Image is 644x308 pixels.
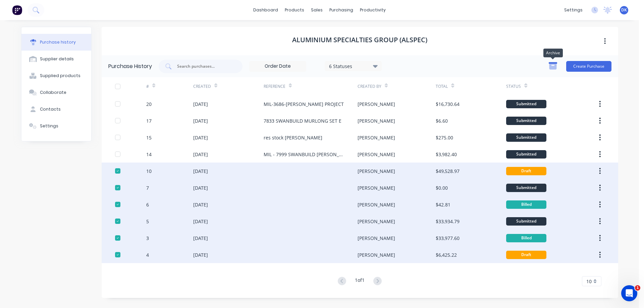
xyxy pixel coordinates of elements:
[264,151,344,158] div: MIL - 7999 SWANBUILD [PERSON_NAME]
[358,83,381,89] div: Created By
[264,117,341,124] div: 7833 SWANBUILD MURLONG SET E
[193,218,208,225] div: [DATE]
[506,150,546,159] div: Submitted
[436,151,457,158] div: $3,982.40
[21,84,91,101] button: Collaborate
[146,101,152,108] div: 20
[621,285,637,301] iframe: Intercom live chat
[436,184,448,191] div: $0.00
[436,134,453,141] div: $275.00
[358,235,395,242] div: [PERSON_NAME]
[358,218,395,225] div: [PERSON_NAME]
[292,36,427,44] h1: ALUMINIUM SPECIALTIES GROUP (ALSPEC)
[146,251,149,258] div: 4
[436,218,460,225] div: $33,934.79
[250,5,281,15] a: dashboard
[436,168,460,175] div: $49,528.97
[146,218,149,225] div: 5
[108,62,152,70] div: Purchase History
[358,134,395,141] div: [PERSON_NAME]
[146,83,149,89] div: #
[326,5,357,15] div: purchasing
[21,67,91,84] button: Supplied products
[358,168,395,175] div: [PERSON_NAME]
[506,167,546,175] div: Draft
[264,83,285,89] div: Reference
[193,251,208,258] div: [DATE]
[506,83,521,89] div: Status
[566,61,611,72] button: Create Purchase
[358,101,395,108] div: [PERSON_NAME]
[193,151,208,158] div: [DATE]
[21,51,91,67] button: Supplier details
[561,5,586,15] div: settings
[436,251,457,258] div: $6,425.22
[506,184,546,192] div: Submitted
[193,134,208,141] div: [DATE]
[358,201,395,208] div: [PERSON_NAME]
[436,117,448,124] div: $6.60
[436,83,448,89] div: Total
[21,118,91,134] button: Settings
[436,201,450,208] div: $42.81
[506,200,546,209] div: Billed
[193,184,208,191] div: [DATE]
[635,285,640,291] span: 1
[436,235,460,242] div: $33,977.60
[12,5,22,15] img: Factory
[358,184,395,191] div: [PERSON_NAME]
[146,134,152,141] div: 15
[436,101,460,108] div: $16,730.64
[506,133,546,142] div: Submitted
[506,117,546,125] div: Submitted
[146,235,149,242] div: 3
[146,151,152,158] div: 14
[21,101,91,118] button: Contacts
[193,235,208,242] div: [DATE]
[358,117,395,124] div: [PERSON_NAME]
[193,117,208,124] div: [DATE]
[264,134,322,141] div: res stock [PERSON_NAME]
[146,117,152,124] div: 17
[358,251,395,258] div: [PERSON_NAME]
[308,5,326,15] div: sales
[40,73,80,79] div: Supplied products
[193,83,211,89] div: Created
[358,151,395,158] div: [PERSON_NAME]
[40,106,61,112] div: Contacts
[193,201,208,208] div: [DATE]
[355,276,365,286] div: 1 of 1
[176,63,232,70] input: Search purchases...
[506,234,546,242] div: Billed
[543,49,563,57] div: Archive
[146,184,149,191] div: 7
[357,5,389,15] div: productivity
[40,39,76,45] div: Purchase history
[21,34,91,51] button: Purchase history
[40,56,74,62] div: Supplier details
[250,61,306,71] input: Order Date
[586,278,592,285] span: 10
[146,201,149,208] div: 6
[40,89,66,96] div: Collaborate
[506,100,546,108] div: Submitted
[193,168,208,175] div: [DATE]
[40,123,58,129] div: Settings
[329,62,377,69] div: 6 Statuses
[193,101,208,108] div: [DATE]
[621,7,627,13] span: DK
[506,251,546,259] div: Draft
[146,168,152,175] div: 10
[506,217,546,226] div: Submitted
[264,101,344,108] div: MIL-3686-[PERSON_NAME] PROJECT
[281,5,308,15] div: products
